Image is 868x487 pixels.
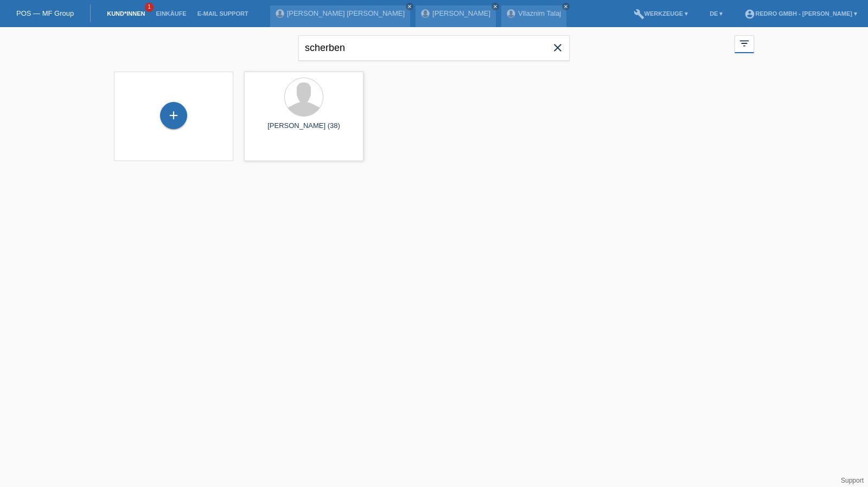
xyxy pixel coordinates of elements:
[738,37,750,49] i: filter_list
[563,4,569,9] i: close
[492,3,499,10] a: close
[287,9,405,17] a: [PERSON_NAME] [PERSON_NAME]
[253,121,355,139] div: [PERSON_NAME] (38)
[406,3,413,10] a: close
[739,10,863,17] a: account_circleRedro GmbH - [PERSON_NAME] ▾
[518,9,561,17] a: Vllaznim Talaj
[493,4,498,9] i: close
[192,10,254,17] a: E-Mail Support
[101,10,150,17] a: Kund*innen
[16,9,74,17] a: POS — MF Group
[704,10,728,17] a: DE ▾
[551,41,564,54] i: close
[841,477,864,484] a: Support
[562,3,570,10] a: close
[161,106,187,125] div: Kund*in hinzufügen
[407,4,412,9] i: close
[432,9,490,17] a: [PERSON_NAME]
[150,10,192,17] a: Einkäufe
[634,9,644,20] i: build
[628,10,694,17] a: buildWerkzeuge ▾
[145,3,154,12] span: 1
[298,35,570,61] input: Suche...
[744,9,755,20] i: account_circle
